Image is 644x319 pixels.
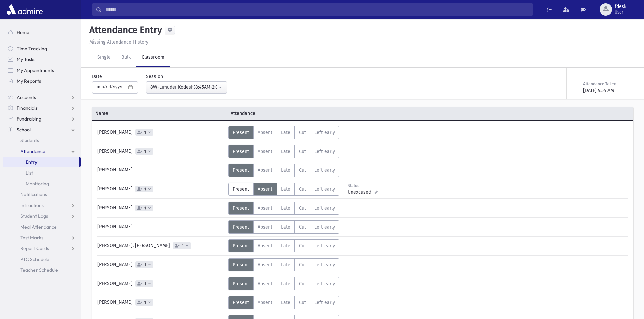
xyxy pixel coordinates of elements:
[281,281,290,287] span: Late
[228,220,339,234] div: AttTypes
[258,300,272,305] span: Absent
[348,189,374,196] span: Unexcused
[92,48,116,67] a: Single
[228,164,339,177] div: AttTypes
[233,167,249,173] span: Present
[17,29,29,35] span: Home
[299,243,306,249] span: Cut
[299,262,306,268] span: Cut
[92,110,227,117] span: Name
[348,183,378,189] div: Status
[228,258,339,271] div: AttTypes
[94,220,228,234] div: [PERSON_NAME]
[615,9,626,15] span: User
[3,243,81,254] a: Report Cards
[116,48,136,67] a: Bulk
[26,159,37,165] span: Entry
[20,137,39,143] span: Students
[143,206,147,210] span: 1
[94,164,228,177] div: [PERSON_NAME]
[20,148,45,154] span: Attendance
[3,200,81,211] a: Infractions
[94,258,228,271] div: [PERSON_NAME]
[146,81,227,94] button: 8W-Limudei Kodesh(8:45AM-2:00PM)
[143,300,147,305] span: 1
[3,211,81,221] a: Student Logs
[20,202,44,208] span: Infractions
[258,224,272,230] span: Absent
[3,221,81,232] a: Meal Attendance
[3,167,81,178] a: List
[17,46,47,52] span: Time Tracking
[228,239,339,252] div: AttTypes
[299,149,306,154] span: Cut
[314,224,335,230] span: Left early
[258,205,272,211] span: Absent
[17,94,36,100] span: Accounts
[102,3,533,16] input: Search
[92,73,102,80] label: Date
[233,300,249,305] span: Present
[233,149,249,154] span: Present
[281,167,290,173] span: Late
[615,4,626,9] span: fdesk
[3,135,81,146] a: Students
[258,149,272,154] span: Absent
[314,243,335,249] span: Left early
[3,124,81,135] a: School
[20,245,49,251] span: Report Cards
[228,126,339,139] div: AttTypes
[20,267,58,273] span: Teacher Schedule
[143,263,147,267] span: 1
[258,130,272,135] span: Absent
[3,76,81,86] a: My Reports
[3,265,81,275] a: Teacher Schedule
[3,65,81,76] a: My Appointments
[233,130,249,135] span: Present
[26,170,33,176] span: List
[3,254,81,265] a: PTC Schedule
[258,262,272,268] span: Absent
[583,81,632,87] div: Attendance Taken
[233,224,249,230] span: Present
[3,189,81,200] a: Notifications
[314,130,335,135] span: Left early
[281,262,290,268] span: Late
[258,243,272,249] span: Absent
[143,282,147,286] span: 1
[228,145,339,158] div: AttTypes
[299,205,306,211] span: Cut
[181,244,185,248] span: 1
[281,300,290,305] span: Late
[314,205,335,211] span: Left early
[228,277,339,290] div: AttTypes
[314,281,335,287] span: Left early
[150,84,217,91] div: 8W-Limudei Kodesh(8:45AM-2:00PM)
[17,56,35,62] span: My Tasks
[94,277,228,290] div: [PERSON_NAME]
[299,300,306,305] span: Cut
[299,281,306,287] span: Cut
[17,67,54,73] span: My Appointments
[299,130,306,135] span: Cut
[299,167,306,173] span: Cut
[314,186,335,192] span: Left early
[314,262,335,268] span: Left early
[233,205,249,211] span: Present
[20,213,48,219] span: Student Logs
[258,281,272,287] span: Absent
[233,243,249,249] span: Present
[281,224,290,230] span: Late
[3,92,81,103] a: Accounts
[17,105,38,111] span: Financials
[20,191,47,197] span: Notifications
[3,27,81,38] a: Home
[136,48,170,67] a: Classroom
[3,113,81,124] a: Fundraising
[3,146,81,157] a: Attendance
[3,232,81,243] a: Test Marks
[228,183,339,196] div: AttTypes
[233,186,249,192] span: Present
[87,24,162,36] h5: Attendance Entry
[281,130,290,135] span: Late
